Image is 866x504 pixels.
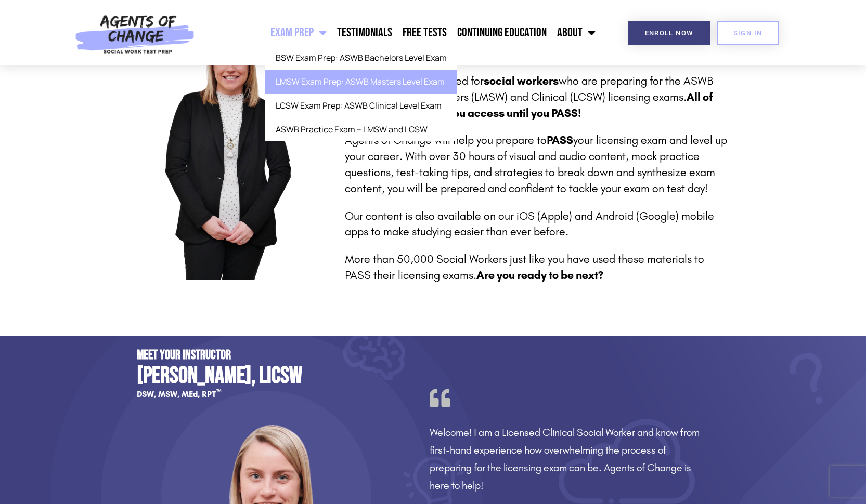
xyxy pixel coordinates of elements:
[137,336,404,362] h2: Meet Your Instructor
[265,94,457,117] a: LCSW Exam Prep: ASWB Clinical Level Exam
[345,251,729,284] p: More than 50,000 Social Workers just like you have used these materials to PASS their licensing e...
[265,117,457,141] a: ASWB Practice Exam – LMSW and LCSW
[345,208,729,241] p: Our content is also available on our iOS (Apple) and Android (Google) mobile apps to make studyin...
[552,20,601,46] a: About
[265,20,332,46] a: Exam Prep
[397,20,452,46] a: Free Tests
[137,364,404,388] h4: [PERSON_NAME], LICSW
[547,134,573,147] strong: PASS
[137,390,404,399] p: DSW, MSW, MEd, RPT
[476,269,603,282] strong: Are you ready to be next?
[345,132,729,196] p: Agents of Change will help you prepare to your licensing exam and level up your career. With over...
[265,46,457,141] ul: Exam Prep
[645,30,693,36] span: Enroll Now
[265,70,457,94] a: LMSW Exam Prep: ASWB Masters Level Exam
[628,21,710,45] a: Enroll Now
[484,74,559,88] strong: social workers
[216,388,222,395] sup: ™
[345,73,729,121] p: Our courses are designed for who are preparing for the ASWB Bachelors (BSW), Masters (LMSW) and C...
[265,46,457,70] a: BSW Exam Prep: ASWB Bachelors Level Exam
[430,423,704,494] p: Welcome! I am a Licensed Clinical Social Worker and know from first-hand experience how overwhelm...
[332,20,397,46] a: Testimonials
[200,20,601,46] nav: Menu
[452,20,552,46] a: Continuing Education
[733,30,762,36] span: SIGN IN
[717,21,779,45] a: SIGN IN
[345,90,713,120] b: All of our courses provide you access until you PASS!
